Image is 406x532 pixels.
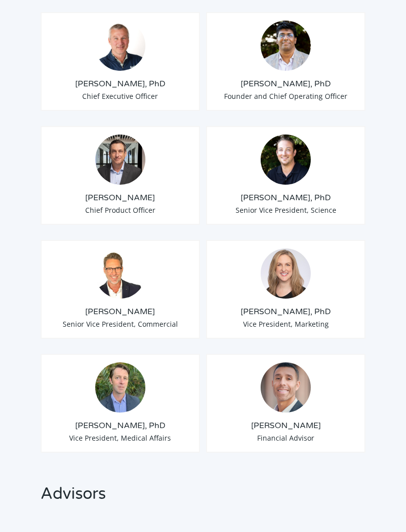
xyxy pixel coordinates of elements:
[82,92,158,101] span: Chief Executive Officer
[95,249,145,299] img: David-Duvall-Headshot.jpg
[63,320,178,329] span: Senior Vice President, Commercial
[95,363,145,413] img: 1632501909860.jpeg
[261,363,311,413] img: A.-Seltser-Headshot.jpeg
[49,193,191,204] h3: [PERSON_NAME]
[95,21,145,71] img: Tom-Willis.jpg
[257,434,314,443] span: Financial Advisor
[261,249,311,299] img: 19364919-cf75-45a2-a608-1b8b29f8b955.jpg
[215,193,357,204] h3: [PERSON_NAME], PhD
[261,135,311,185] img: Anthony-Schmitt_Arima-Genomics.png
[85,206,155,215] span: Chief Product Officer
[215,79,357,90] h3: [PERSON_NAME], PhD
[236,206,336,215] span: Senior Vice President, Science
[49,421,191,432] h3: [PERSON_NAME], PhD
[261,21,311,71] img: Sid-Selvaraj_Arima-Genomics.png
[41,483,365,513] h2: Advisors
[215,421,357,432] h3: [PERSON_NAME]
[243,320,329,329] span: Vice President, Marketing
[49,79,191,90] h3: [PERSON_NAME], PhD
[49,307,191,318] h3: [PERSON_NAME]
[95,135,145,185] img: Chris-Roberts.jpg
[69,434,171,443] span: Vice President, Medical Affairs
[215,307,357,318] h3: [PERSON_NAME], PhD
[224,92,347,101] span: Founder and Chief Operating Officer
